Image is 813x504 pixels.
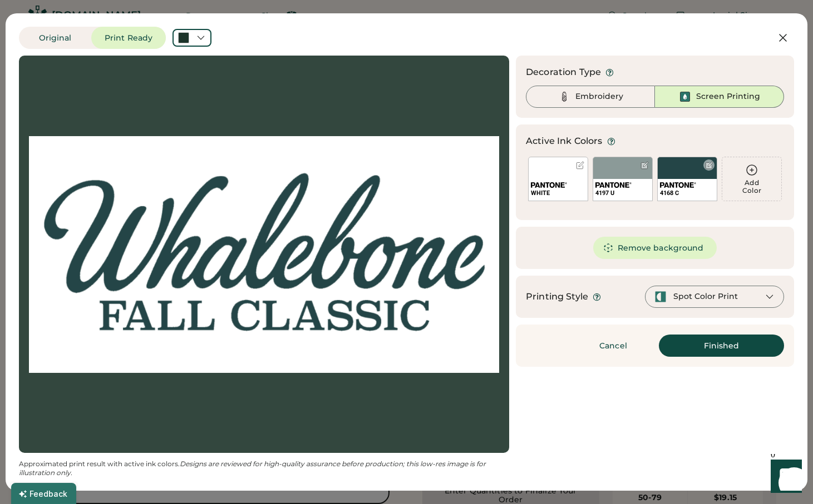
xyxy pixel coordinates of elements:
[19,460,509,477] div: Approximated print result with active ink colors.
[558,90,571,103] img: Thread%20-%20Unselected.svg
[526,290,588,303] div: Printing Style
[678,90,692,103] img: Ink%20-%20Selected.svg
[575,91,623,102] div: Embroidery
[696,91,760,102] div: Screen Printing
[595,189,650,197] div: 4197 U
[660,189,715,197] div: 4168 C
[660,182,696,188] img: 1024px-Pantone_logo.svg.png
[526,134,603,148] div: Active Ink Colors
[659,335,784,357] button: Finished
[531,182,567,188] img: 1024px-Pantone_logo.svg.png
[654,291,667,303] img: spot-color-green.svg
[91,27,166,49] button: Print Ready
[595,182,632,188] img: 1024px-Pantone_logo.svg.png
[593,237,717,259] button: Remove background
[526,66,601,79] div: Decoration Type
[531,189,585,197] div: WHITE
[19,460,487,477] em: Designs are reviewed for high-quality assurance before production; this low-res image is for illu...
[19,27,91,49] button: Original
[574,335,652,357] button: Cancel
[760,454,808,502] iframe: Front Chat
[673,291,738,302] div: Spot Color Print
[722,179,781,194] div: Add Color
